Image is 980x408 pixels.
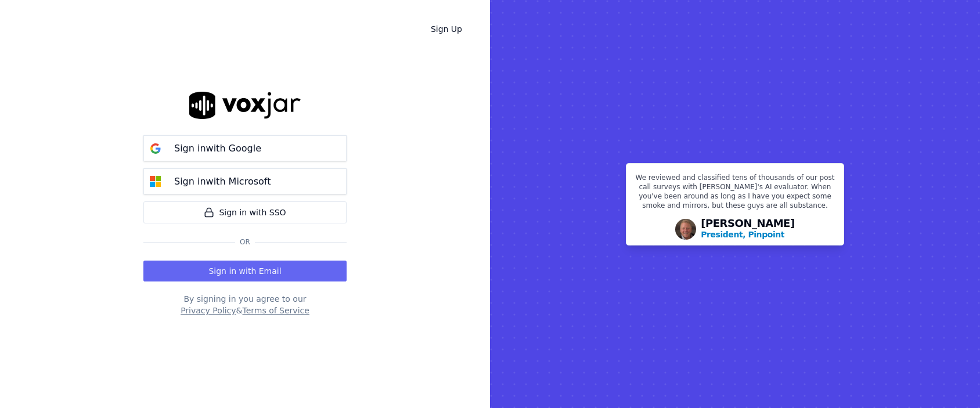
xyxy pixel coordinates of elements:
span: Or [235,237,255,247]
p: Sign in with Microsoft [174,175,271,189]
p: President, Pinpoint [701,229,784,240]
p: We reviewed and classified tens of thousands of our post call surveys with [PERSON_NAME]'s AI eva... [633,173,837,215]
img: logo [189,92,301,119]
button: Sign inwith Google [143,135,347,161]
img: Avatar [675,219,696,240]
button: Sign inwith Microsoft [143,168,347,194]
img: microsoft Sign in button [144,170,167,193]
img: google Sign in button [144,137,167,160]
div: By signing in you agree to our & [143,293,347,316]
p: Sign in with Google [174,142,261,156]
button: Privacy Policy [181,305,236,316]
button: Sign in with Email [143,261,347,281]
a: Sign Up [421,19,471,39]
a: Sign in with SSO [143,201,347,223]
div: [PERSON_NAME] [701,218,795,240]
button: Terms of Service [242,305,309,316]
